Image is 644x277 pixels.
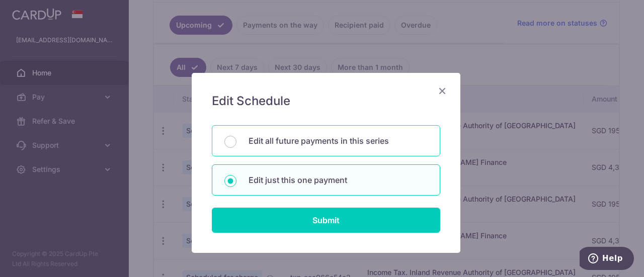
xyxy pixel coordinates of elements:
[580,247,634,272] iframe: Opens a widget where you can find more information
[436,85,448,97] button: Close
[249,135,428,147] p: Edit all future payments in this series
[249,174,428,186] p: Edit just this one payment
[212,93,440,109] h5: Edit Schedule
[212,208,440,233] input: Submit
